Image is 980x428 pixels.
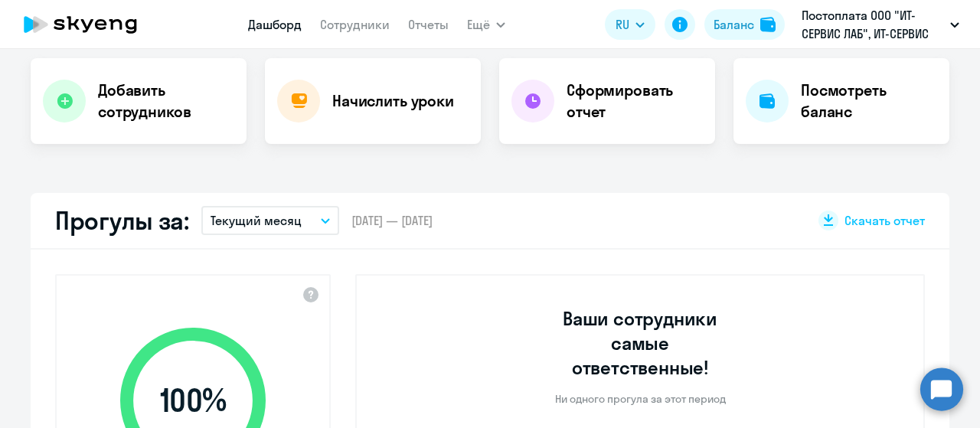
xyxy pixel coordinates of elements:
[467,9,505,40] button: Ещё
[760,17,776,32] img: balance
[332,90,454,112] h4: Начислить уроки
[704,9,785,40] button: Балансbalance
[408,17,449,32] a: Отчеты
[98,80,234,123] h4: Добавить сотрудников
[555,392,726,406] p: Ни одного прогула за этот период
[201,206,339,235] button: Текущий месяц
[567,80,703,123] h4: Сформировать отчет
[605,9,655,40] button: RU
[802,6,944,43] p: Постоплата ООО "ИТ-СЕРВИС ЛАБ", ИТ-СЕРВИС ЛАБ, ООО
[616,15,629,34] span: RU
[55,205,189,236] h2: Прогулы за:
[211,211,302,230] p: Текущий месяц
[844,212,925,229] span: Скачать отчет
[794,6,967,43] button: Постоплата ООО "ИТ-СЕРВИС ЛАБ", ИТ-СЕРВИС ЛАБ, ООО
[467,15,490,34] span: Ещё
[714,15,754,34] div: Баланс
[105,382,281,419] span: 100 %
[801,80,937,123] h4: Посмотреть баланс
[542,306,739,380] h3: Ваши сотрудники самые ответственные!
[248,17,302,32] a: Дашборд
[320,17,390,32] a: Сотрудники
[351,212,433,229] span: [DATE] — [DATE]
